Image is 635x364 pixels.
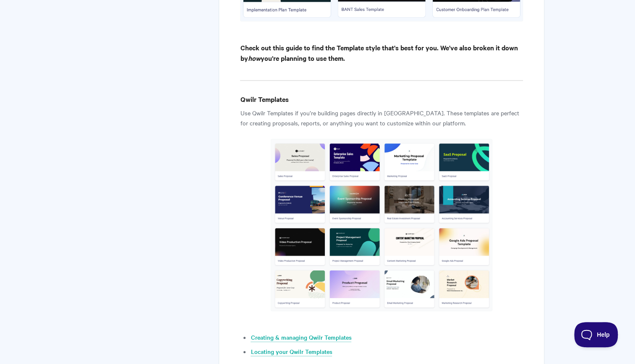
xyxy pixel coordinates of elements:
a: Locating your Qwilr Templates [251,347,332,356]
em: how [248,53,260,62]
p: Use Qwilr Templates if you’re building pages directly in [GEOGRAPHIC_DATA]. These templates are p... [240,108,523,128]
img: file-SOPQi9g8iT.png [271,139,492,311]
iframe: Toggle Customer Support [574,322,618,347]
a: Creating & managing Qwilr Templates [251,333,351,342]
h4: Check out this guide to find the Template style that's best for you. We've also broken it down by... [240,42,523,63]
h4: Qwilr Templates [240,94,523,104]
